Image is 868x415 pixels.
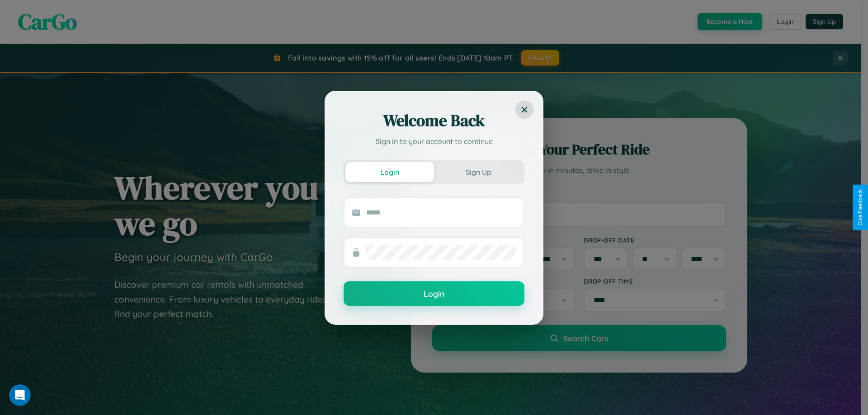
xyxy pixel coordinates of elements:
[9,384,31,406] iframe: Intercom live chat
[344,281,524,306] button: Login
[344,136,524,147] p: Sign in to your account to continue
[857,189,863,226] div: Give Feedback
[434,162,523,182] button: Sign Up
[344,110,524,131] h2: Welcome Back
[345,162,434,182] button: Login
